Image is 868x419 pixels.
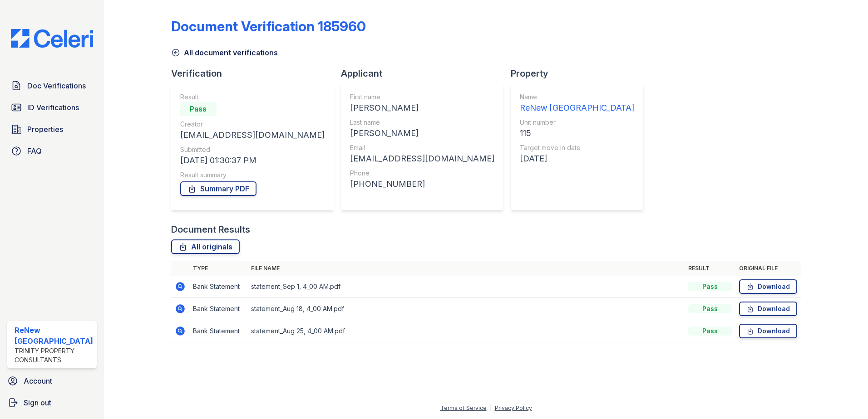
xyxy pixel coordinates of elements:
div: Result summary [180,171,325,180]
div: [EMAIL_ADDRESS][DOMAIN_NAME] [180,129,325,141]
div: [DATE] 01:30:37 PM [180,154,325,167]
div: | [490,404,492,411]
td: statement_Aug 18, 4_00 AM.pdf [247,298,685,320]
td: Bank Statement [189,276,247,298]
a: Sign out [4,394,100,412]
a: Privacy Policy [495,404,532,411]
a: Download [739,279,797,294]
td: statement_Aug 25, 4_00 AM.pdf [247,320,685,342]
a: Summary PDF [180,181,256,196]
div: Applicant [341,67,511,80]
th: Result [685,261,735,276]
div: Target move in date [520,143,634,152]
a: FAQ [7,142,97,160]
div: [DATE] [520,152,634,165]
div: Document Verification 185960 [171,18,366,34]
a: All originals [171,239,240,254]
a: Account [4,372,100,390]
span: Doc Verifications [27,80,86,91]
th: Type [189,261,247,276]
div: First name [350,93,494,102]
div: Last name [350,118,494,127]
div: ReNew [GEOGRAPHIC_DATA] [15,325,93,346]
span: ID Verifications [27,102,79,113]
td: Bank Statement [189,298,247,320]
a: All document verifications [171,47,278,58]
span: Sign out [24,397,51,408]
a: Download [739,324,797,338]
div: Property [511,67,651,80]
div: Unit number [520,118,634,127]
span: Properties [27,124,63,135]
td: statement_Sep 1, 4_00 AM.pdf [247,276,685,298]
div: Pass [180,102,217,116]
a: Terms of Service [440,404,487,411]
span: Account [24,375,52,386]
div: [PERSON_NAME] [350,127,494,140]
div: Verification [171,67,341,80]
a: ID Verifications [7,98,97,117]
span: FAQ [27,146,42,156]
div: Email [350,143,494,152]
div: [PERSON_NAME] [350,102,494,114]
div: Pass [688,304,732,313]
div: Phone [350,169,494,178]
a: Name ReNew [GEOGRAPHIC_DATA] [520,93,634,114]
td: Bank Statement [189,320,247,342]
div: Pass [688,326,732,336]
div: Result [180,93,325,102]
div: Creator [180,120,325,129]
a: Properties [7,120,97,138]
div: Document Results [171,223,250,236]
div: Submitted [180,145,325,154]
a: Doc Verifications [7,77,97,95]
div: ReNew [GEOGRAPHIC_DATA] [520,102,634,114]
div: Name [520,93,634,102]
img: CE_Logo_Blue-a8612792a0a2168367f1c8372b55b34899dd931a85d93a1a3d3e32e68fde9ad4.png [4,29,100,48]
div: 115 [520,127,634,140]
div: [PHONE_NUMBER] [350,178,494,190]
div: Trinity Property Consultants [15,346,93,365]
a: Download [739,302,797,316]
div: Pass [688,282,732,291]
th: File name [247,261,685,276]
div: [EMAIL_ADDRESS][DOMAIN_NAME] [350,152,494,165]
th: Original file [735,261,801,276]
